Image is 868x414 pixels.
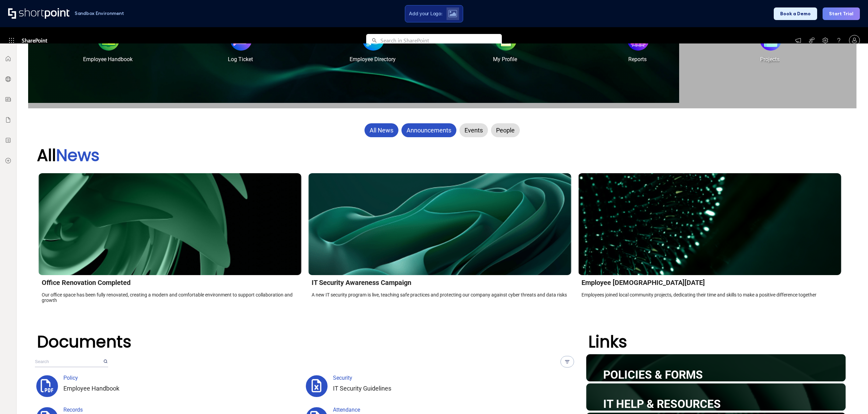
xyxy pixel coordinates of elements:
input: Search in SharePoint [380,34,502,47]
div: Employee Handbook [83,55,133,64]
div: Log Ticket [228,55,253,64]
div: Our office space has been fully renovated, creating a modern and comfortable environment to suppo... [42,287,298,303]
input: Search [35,356,102,367]
iframe: Chat Widget [834,381,868,414]
span: News [56,144,100,167]
div: A new IT security program is live, teaching safe practices and protecting our company against cyb... [312,287,568,298]
button: Start Trial [823,7,860,20]
div: IT Help & Resources [603,397,829,411]
img: Upload logo [448,10,457,17]
div: Records [63,406,303,414]
div: Employee [DEMOGRAPHIC_DATA][DATE] [581,278,838,287]
span: SharePoint [22,32,47,49]
div: Announcements [401,123,456,137]
div: My Profile [493,55,517,64]
div: IT Security Awareness Campaign [312,278,568,287]
strong: Links [588,330,627,353]
div: IT Security Guidelines [333,384,573,393]
div: Events [459,123,488,137]
h1: Sandbox Environment [75,12,124,15]
strong: All [37,144,100,167]
div: People [491,123,520,137]
div: Security [333,374,573,382]
button: Book a Demo [774,7,817,20]
div: Projects [760,55,780,64]
div: Policies & Forms [603,368,829,381]
div: Employee Directory [350,55,396,64]
div: Employee Handbook [63,384,303,393]
div: Employees joined local community projects, dedicating their time and skills to make a positive di... [581,287,838,298]
div: Attendance [333,406,573,414]
div: Office Renovation Completed [42,278,298,287]
div: Reports [628,55,647,64]
span: Add your Logo: [409,11,442,17]
strong: Documents [37,330,132,353]
div: Policy [63,374,303,382]
div: All News [364,123,398,137]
